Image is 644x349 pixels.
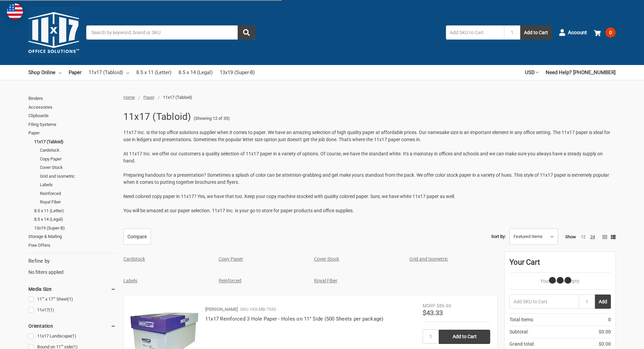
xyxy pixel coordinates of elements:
[423,309,443,317] span: $43.33
[581,234,586,239] a: 12
[509,316,534,323] span: Total Items:
[28,322,116,330] h5: Orientation
[423,302,435,309] div: MSRP
[568,29,587,37] span: Account
[608,316,611,323] span: 0
[123,151,603,163] span: At 11x17 Inc. we offer our customers a quality selection of 11x17 paper in a variety of options. ...
[520,25,552,40] button: Add to Cart
[439,330,490,344] input: Add to Cart
[40,189,116,198] a: Reinforced
[40,172,116,181] a: Grid and Isometric
[7,3,23,20] img: duty and tax information for United States
[123,95,135,100] a: Home
[28,257,116,276] div: No filters applied
[605,27,616,38] span: 0
[28,332,116,341] a: 11x17 Landscape
[34,137,116,146] a: 11x17 (Tabloid)
[28,295,116,304] a: 11"" x 17"" Sheet
[565,234,576,239] span: Show
[69,65,81,80] a: Paper
[509,257,611,273] div: Your Cart
[599,341,611,348] span: $0.00
[68,297,73,302] span: (1)
[219,256,243,262] a: Copy Paper
[28,129,116,137] a: Paper
[594,24,616,41] a: 0
[123,208,354,213] span: You will be amazed at our paper selection. 11x17 Inc. is your go to store for paper products and ...
[34,224,116,233] a: 13x19 (Super-B)
[28,306,116,315] a: 11x17
[86,25,255,40] input: Search by keyword, brand or SKU
[34,215,116,224] a: 8.5 x 14 (Legal)
[595,295,611,309] button: Add
[525,65,539,80] a: USD
[143,95,154,100] a: Paper
[28,232,116,241] a: Storage & Mailing
[28,285,116,293] h5: Media Size
[28,257,116,265] h5: Refine by
[509,278,611,285] p: Your Cart Is Empty.
[28,120,116,129] a: Filing Systems
[40,163,116,172] a: Cover Stock
[163,95,192,100] span: 11x17 (Tabloid)
[123,256,145,262] a: Cardstock
[136,65,171,80] a: 8.5 x 11 (Letter)
[436,303,451,308] span: $86.66
[205,306,238,313] p: [PERSON_NAME]
[205,316,384,322] a: 11x17 Reinforced 3 Hole Paper - Holes on 11'' Side (500 Sheets per package)
[546,65,616,80] a: Need Help? [PHONE_NUMBER]
[40,146,116,155] a: Cardstock
[220,65,255,80] a: 13x19 (Super-B)
[28,65,62,80] a: Shop Online
[509,295,579,309] input: Add SKU to Cart
[123,194,455,199] span: Need colored copy paper in 11x17? Yes, we have that too. Keep your copy machine stocked with qual...
[194,115,230,122] span: (Showing 12 of 35)
[314,256,339,262] a: Cover Stock
[509,328,528,335] span: Subtotal:
[28,111,116,120] a: Clipboards
[49,307,54,312] span: (1)
[123,172,609,185] span: Preparing handouts for a presentation? Sometimes a splash of color can be attention-grabbing and ...
[599,328,611,335] span: $0.00
[40,180,116,189] a: Labels
[123,278,137,283] a: Labels
[491,232,506,242] label: Sort By:
[40,198,116,206] a: Royal Fiber
[409,256,448,262] a: Grid and Isometric
[123,130,610,142] span: 11x17 Inc. is the top office solutions supplier when it comes to paper. We have an amazing select...
[219,278,241,283] a: Reinforced
[28,94,116,103] a: Binders
[123,228,151,245] a: Compare
[28,7,79,58] img: 11x17.com
[28,241,116,250] a: Free Offers
[240,306,276,313] p: SKU: HOLMB-7533
[34,206,116,215] a: 8.5 x 11 (Letter)
[40,155,116,163] a: Copy Paper
[28,103,116,112] a: Accessories
[446,25,504,40] input: Add SKU to Cart
[590,234,595,239] a: 24
[314,278,337,283] a: Royal Fiber
[559,24,587,41] a: Account
[71,333,76,339] span: (1)
[509,341,534,348] span: Grand total:
[123,108,191,126] h1: 11x17 (Tabloid)
[178,65,213,80] a: 8.5 x 14 (Legal)
[89,65,129,80] a: 11x17 (Tabloid)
